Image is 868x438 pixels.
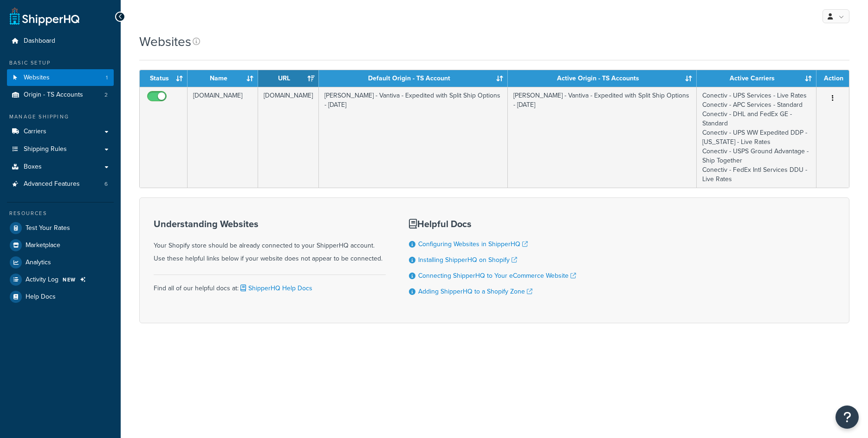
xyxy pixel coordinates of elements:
th: Default Origin - TS Account: activate to sort column ascending [319,70,508,87]
a: Test Your Rates [7,220,114,236]
span: Help Docs [26,293,56,301]
li: Advanced Features [7,176,114,193]
th: Status: activate to sort column ascending [140,70,188,87]
th: Name: activate to sort column ascending [188,70,258,87]
a: ShipperHQ Home [10,7,79,26]
span: Activity Log [26,276,58,284]
span: NEW [63,276,76,283]
div: Find all of our helpful docs at: [154,275,386,295]
a: Advanced Features 6 [7,176,114,193]
span: Marketplace [26,242,60,249]
span: Dashboard [24,37,55,45]
a: Configuring Websites in ShipperHQ [418,239,528,249]
span: 6 [104,180,108,188]
a: Websites 1 [7,69,114,86]
span: Advanced Features [24,180,80,188]
a: Installing ShipperHQ on Shopify [418,255,517,265]
h3: Helpful Docs [409,219,576,229]
a: Activity Log NEW [7,271,114,288]
li: Websites [7,69,114,86]
div: Resources [7,209,114,217]
td: Conectiv - UPS Services - Live Rates Conectiv - APC Services - Standard Conectiv - DHL and FedEx ... [697,87,816,188]
span: Test Your Rates [26,224,70,232]
button: Open Resource Center [836,405,859,429]
a: Origin - TS Accounts 2 [7,86,114,104]
a: Adding ShipperHQ to a Shopify Zone [418,287,532,296]
h3: Understanding Websites [154,219,386,229]
a: Boxes [7,158,114,176]
th: Active Origin - TS Accounts: activate to sort column ascending [508,70,697,87]
span: Carriers [24,128,46,136]
span: 2 [104,91,108,99]
span: Boxes [24,163,42,171]
a: Connecting ShipperHQ to Your eCommerce Website [418,271,576,281]
div: Basic Setup [7,59,114,67]
th: URL: activate to sort column ascending [258,70,319,87]
div: Manage Shipping [7,113,114,121]
a: Marketplace [7,237,114,254]
th: Action [816,70,849,87]
th: Active Carriers: activate to sort column ascending [697,70,816,87]
li: Origins [7,86,114,104]
span: Origin - TS Accounts [24,91,83,99]
span: 1 [106,74,108,82]
td: [PERSON_NAME] - Vantiva - Expedited with Split Ship Options - [DATE] [508,87,697,188]
td: [DOMAIN_NAME] [188,87,258,188]
a: Carriers [7,123,114,140]
span: Analytics [26,259,51,267]
li: Activity Log [7,271,114,288]
a: Dashboard [7,33,114,50]
a: Help Docs [7,288,114,305]
a: Shipping Rules [7,141,114,158]
a: Analytics [7,254,114,271]
a: ShipperHQ Help Docs [239,283,312,293]
span: Websites [24,74,50,82]
td: [PERSON_NAME] - Vantiva - Expedited with Split Ship Options - [DATE] [319,87,508,188]
td: [DOMAIN_NAME] [258,87,319,188]
span: Shipping Rules [24,145,67,153]
h1: Websites [139,33,191,51]
div: Your Shopify store should be already connected to your ShipperHQ account. Use these helpful links... [154,219,386,265]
